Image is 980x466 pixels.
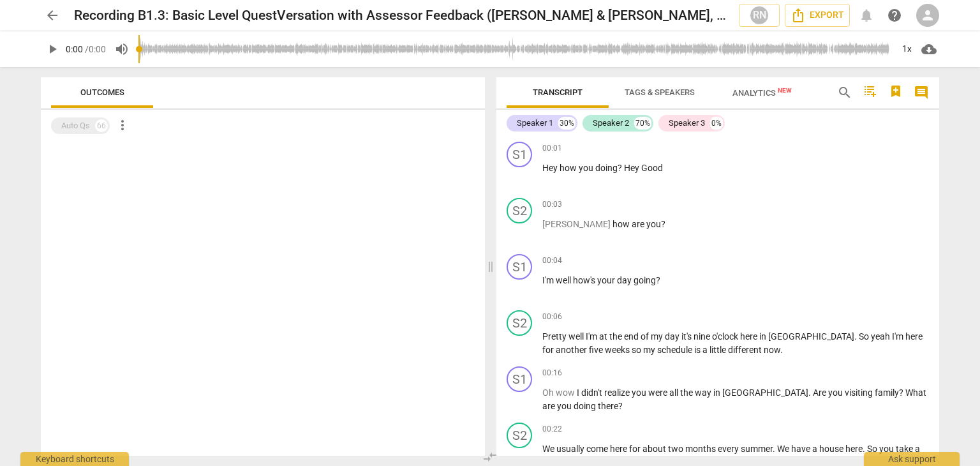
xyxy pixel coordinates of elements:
span: I'm [586,331,599,342]
span: 00:01 [542,143,562,154]
span: a [812,444,819,454]
span: how [612,219,632,229]
span: another [556,345,589,355]
span: I'm [892,331,905,342]
div: Ask support [864,452,960,466]
span: a [702,345,709,355]
span: nine [694,331,712,342]
span: Are [813,387,828,398]
span: Pretty [542,331,568,342]
span: have [791,444,812,454]
span: So [859,331,871,342]
span: Filler word [542,387,556,398]
span: going [634,275,656,285]
span: ? [618,401,623,411]
span: here [845,444,863,454]
a: Help [883,4,906,27]
span: how's [573,275,597,285]
span: at [599,331,609,342]
span: were [648,387,669,398]
span: Analytics [732,88,792,98]
span: way [695,387,713,398]
span: schedule [657,345,694,355]
span: Hey [624,163,641,173]
div: Change speaker [507,310,532,336]
span: you [646,219,661,229]
span: 0:00 [66,44,83,54]
span: come [586,444,610,454]
div: Change speaker [507,366,532,392]
span: in [713,387,722,398]
button: Export [785,4,850,27]
div: 70% [634,117,651,130]
span: usually [556,444,586,454]
span: months [685,444,718,454]
span: house [819,444,845,454]
span: 00:16 [542,368,562,379]
span: . [808,387,813,398]
span: Filler word [542,219,612,229]
span: 00:06 [542,312,562,322]
span: my [651,331,665,342]
span: Hey [542,163,560,173]
span: two [668,444,685,454]
span: We [542,444,556,454]
span: arrow_back [45,8,60,23]
span: person [920,8,935,23]
span: is [694,345,702,355]
span: there [598,401,618,411]
span: Good [641,163,663,173]
span: my [643,345,657,355]
span: you [557,401,574,411]
span: play_arrow [45,41,60,57]
span: doing [574,401,598,411]
div: Speaker 1 [517,117,553,130]
span: New [778,87,792,94]
span: visiting [845,387,875,398]
span: 00:22 [542,424,562,435]
span: [GEOGRAPHIC_DATA] [722,387,808,398]
span: so [632,345,643,355]
h2: Recording B1.3: Basic Level QuestVersation with Assessor Feedback ([PERSON_NAME] & [PERSON_NAME],... [74,8,729,24]
div: Change speaker [507,198,532,223]
span: day [665,331,681,342]
span: you [879,444,896,454]
span: well [556,275,573,285]
span: all [669,387,680,398]
span: ? [661,219,665,229]
span: Outcomes [80,87,124,97]
span: the [680,387,695,398]
span: different [728,345,764,355]
span: are [632,219,646,229]
span: [GEOGRAPHIC_DATA] [768,331,854,342]
div: Change speaker [507,423,532,448]
button: RN [739,4,780,27]
span: Tags & Speakers [625,87,695,97]
span: now [764,345,780,355]
span: you [828,387,845,398]
span: five [589,345,605,355]
span: for [629,444,642,454]
div: 0% [710,117,723,130]
span: in [759,331,768,342]
span: 00:03 [542,199,562,210]
span: So [867,444,879,454]
div: Auto Qs [61,119,90,132]
span: how [560,163,579,173]
span: weeks [605,345,632,355]
span: . [854,331,859,342]
span: end [624,331,641,342]
span: you [632,387,648,398]
span: search [837,85,852,100]
div: Change speaker [507,254,532,280]
span: you [579,163,595,173]
div: Speaker 2 [593,117,629,130]
span: cloud_download [921,41,937,57]
span: the [609,331,624,342]
span: What [905,387,926,398]
div: 66 [95,119,108,132]
span: day [617,275,634,285]
span: Filler word [556,387,577,398]
span: ? [618,163,624,173]
span: comment [914,85,929,100]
